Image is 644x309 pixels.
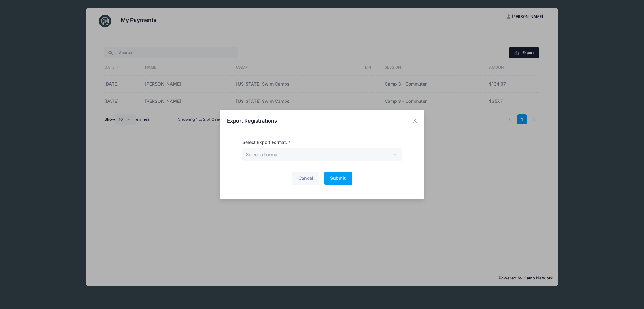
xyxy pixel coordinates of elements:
span: Select a format [246,152,279,157]
button: Submit [324,172,352,185]
h4: Export Registrations [227,117,277,124]
button: Cancel [292,172,319,185]
label: Select Export Format: [242,139,291,146]
span: Submit [330,175,346,181]
button: Close [409,115,421,126]
span: Select a format [242,148,402,161]
span: Select a format [246,151,279,158]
